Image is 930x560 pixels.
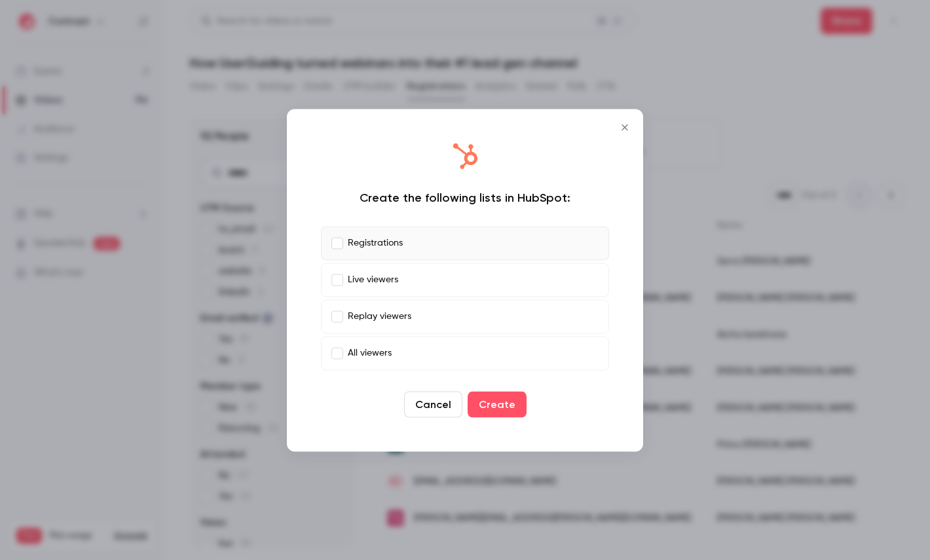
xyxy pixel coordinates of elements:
[321,189,609,205] div: Create the following lists in HubSpot:
[404,391,462,417] button: Cancel
[348,236,403,250] p: Registrations
[468,391,527,417] button: Create
[348,310,411,324] p: Replay viewers
[348,346,392,360] p: All viewers
[612,114,638,140] button: Close
[348,273,398,287] p: Live viewers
